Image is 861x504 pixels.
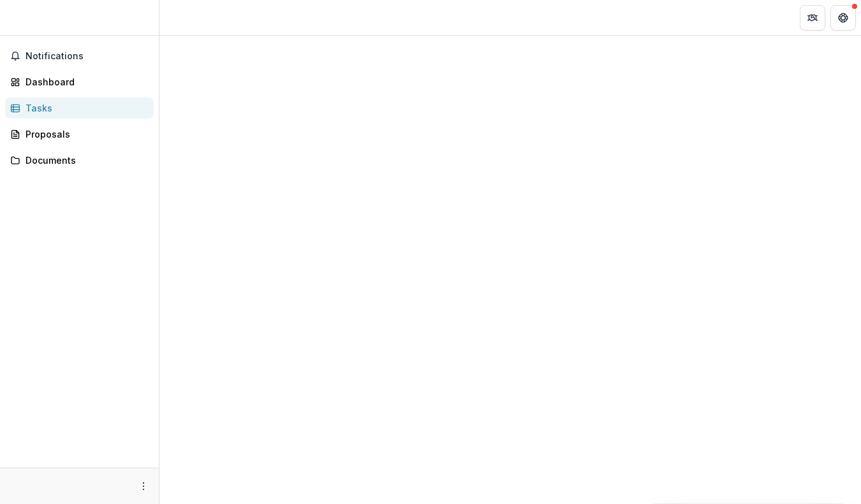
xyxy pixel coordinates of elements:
button: Get Help [830,5,856,31]
a: Proposals [5,124,154,145]
div: Documents [26,154,143,167]
div: Tasks [26,101,143,115]
a: Documents [5,150,154,171]
button: Partners [800,5,825,31]
div: Dashboard [26,75,143,89]
span: Notifications [26,51,149,62]
div: Proposals [26,127,143,141]
a: Dashboard [5,71,154,92]
button: Notifications [5,46,154,66]
button: More [136,479,151,494]
a: Tasks [5,97,154,119]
